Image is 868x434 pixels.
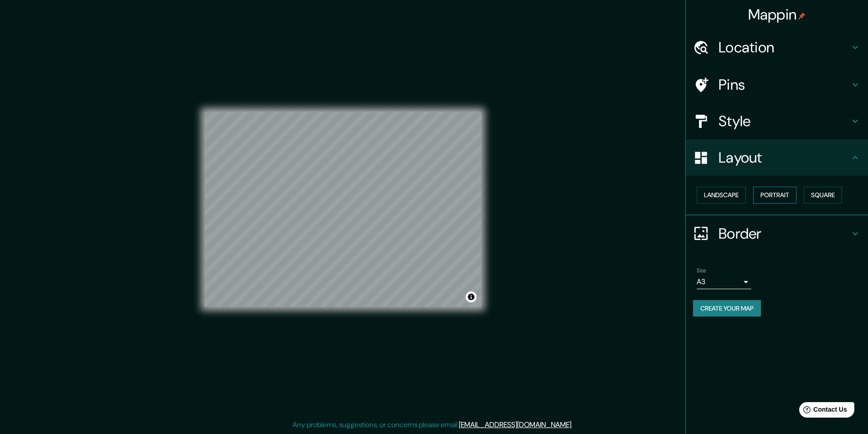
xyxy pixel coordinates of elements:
[719,112,850,130] h4: Style
[466,291,477,302] button: Toggle attribution
[205,112,481,307] canvas: Map
[719,38,850,56] h4: Location
[686,103,868,139] div: Style
[753,187,796,204] button: Portrait
[573,419,574,430] div: .
[574,419,576,430] div: .
[686,29,868,66] div: Location
[686,66,868,103] div: Pins
[686,215,868,252] div: Border
[293,419,573,430] p: Any problems, suggestions, or concerns please email .
[787,398,858,424] iframe: Help widget launcher
[719,225,850,243] h4: Border
[798,12,806,20] img: pin-icon.png
[697,275,751,289] div: A3
[748,5,806,24] h4: Mappin
[459,420,571,429] a: [EMAIL_ADDRESS][DOMAIN_NAME]
[719,148,850,167] h4: Layout
[697,187,746,204] button: Landscape
[804,187,842,204] button: Square
[686,139,868,176] div: Layout
[697,266,706,274] label: Size
[693,300,761,317] button: Create your map
[719,76,850,94] h4: Pins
